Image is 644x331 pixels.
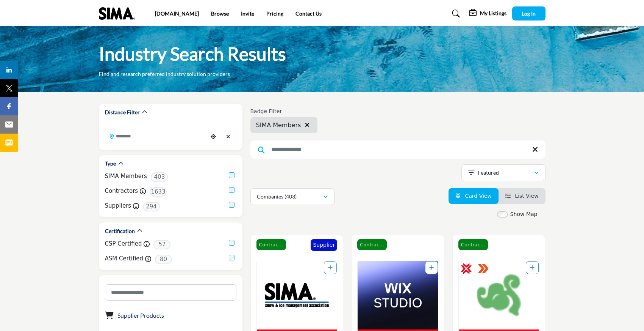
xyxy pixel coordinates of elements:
span: Contractor [458,239,488,251]
h5: My Listings [480,10,506,17]
a: View Card [455,193,492,199]
a: Browse [211,10,229,17]
label: CSP Certified [105,240,142,248]
a: Add To List [429,265,434,271]
p: Find and research preferred industry solution providers [99,70,230,78]
span: Contractor [357,239,387,251]
p: Featured [478,169,499,177]
input: Selected SIMA Members checkbox [229,172,234,178]
div: Clear search location [223,129,234,145]
label: Contractors [105,187,138,195]
input: Search Location [105,129,208,143]
div: My Listings [469,9,506,18]
a: Search [445,8,465,20]
button: Companies (403) [250,188,335,205]
span: 403 [151,172,168,182]
a: Add To List [328,265,333,271]
a: Invite [241,10,254,17]
img: Piscataqua Landscaping and Tree Service [459,261,539,329]
input: Suppliers checkbox [229,202,234,208]
span: 57 [153,240,170,249]
label: Suppliers [105,202,131,210]
input: Search Keyword [250,140,546,159]
input: ASM Certified checkbox [229,255,234,260]
span: Card View [465,193,491,199]
img: CSP Certified Badge Icon [461,263,472,274]
img: SIMA [257,261,337,329]
span: List View [515,193,538,199]
span: 1633 [150,187,167,197]
h2: Distance Filter [105,109,140,116]
a: Pricing [266,10,283,17]
img: Snow Troopers Inc [358,261,438,329]
a: [DOMAIN_NAME] [155,10,199,17]
h2: Type [105,160,116,167]
label: SIMA Members [105,172,147,181]
input: CSP Certified checkbox [229,240,234,246]
li: List View [499,188,546,204]
button: Featured [461,164,546,181]
a: View List [505,193,539,199]
input: Search Category [105,284,236,301]
a: Contact Us [295,10,322,17]
span: Contractor [256,239,286,251]
img: Site Logo [99,7,139,20]
span: SIMA Members [256,121,301,130]
div: Choose your current location [208,129,219,145]
span: 80 [155,255,172,264]
li: Card View [449,188,499,204]
a: Add To List [530,265,535,271]
p: Companies (403) [257,193,297,200]
h1: Industry Search Results [99,42,286,66]
label: ASM Certified [105,254,144,263]
span: 294 [143,202,160,211]
h2: Certification [105,227,135,235]
input: Contractors checkbox [229,187,234,193]
button: Supplier Products [117,311,164,320]
span: Log In [522,10,536,17]
button: Log In [512,6,546,20]
label: Show Map [510,210,538,218]
h6: Badge Filter [250,108,318,115]
img: ASM Certified Badge Icon [478,263,489,274]
p: Supplier [313,241,335,249]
